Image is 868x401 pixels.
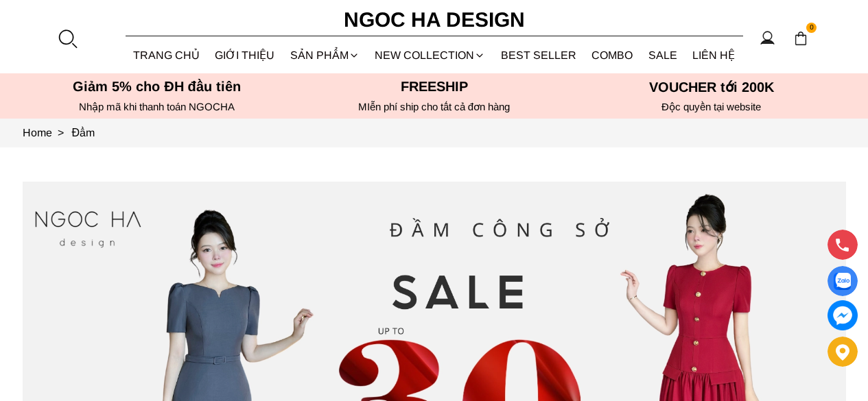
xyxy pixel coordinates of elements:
img: img-CART-ICON-ksit0nf1 [793,31,808,46]
font: Freeship [401,79,468,94]
a: Combo [584,37,641,73]
a: GIỚI THIỆU [207,37,283,73]
a: Link to Home [23,127,72,138]
h6: Độc quyền tại website [577,101,846,113]
img: Display image [834,273,851,290]
font: Nhập mã khi thanh toán NGOCHA [79,101,235,112]
font: Giảm 5% cho ĐH đầu tiên [73,79,241,94]
h6: MIễn phí ship cho tất cả đơn hàng [300,101,569,113]
div: SẢN PHẨM [283,37,368,73]
a: TRANG CHỦ [126,37,208,73]
a: SALE [641,37,685,73]
a: NEW COLLECTION [367,37,493,73]
a: messenger [828,300,858,330]
a: Link to Đầm [72,127,95,138]
span: 0 [806,23,817,34]
h5: VOUCHER tới 200K [577,79,846,95]
span: > [52,127,69,138]
a: BEST SELLER [493,37,585,73]
a: Display image [828,266,858,296]
a: Ngoc Ha Design [331,3,537,36]
a: LIÊN HỆ [685,37,743,73]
